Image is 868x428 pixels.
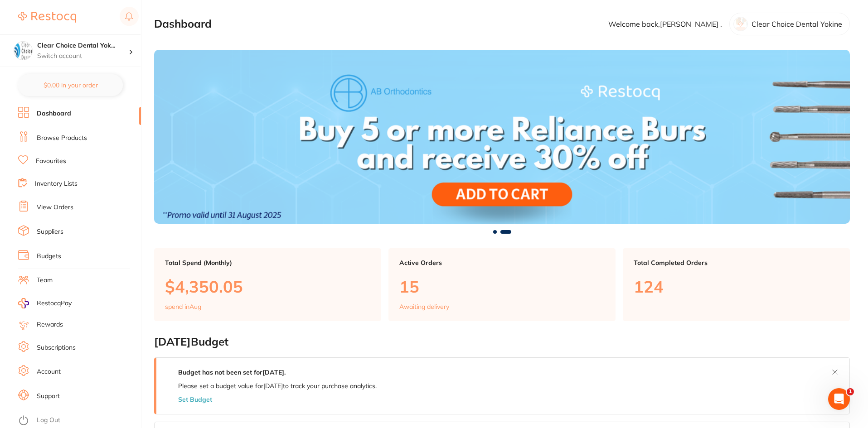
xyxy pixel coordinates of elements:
p: Please set a budget value for [DATE] to track your purchase analytics. [178,382,377,390]
strong: Budget has not been set for [DATE] . [178,368,286,376]
a: Account [37,367,61,376]
p: Clear Choice Dental Yokine [752,20,842,28]
a: Rewards [37,320,63,329]
p: $4,350.05 [165,277,370,296]
a: Favourites [36,157,66,166]
p: Active Orders [399,259,605,266]
a: Budgets [37,252,61,261]
p: Awaiting delivery [399,303,449,310]
iframe: Intercom live chat [828,388,850,410]
img: Restocq Logo [18,12,76,23]
p: Total Spend (Monthly) [165,259,370,266]
a: Total Completed Orders124 [623,248,850,322]
img: RestocqPay [18,298,29,308]
a: Log Out [37,416,60,425]
button: Set Budget [178,396,212,403]
a: Dashboard [37,109,71,118]
p: Total Completed Orders [634,259,839,266]
a: Inventory Lists [35,179,78,188]
p: 15 [399,277,605,296]
a: Browse Products [37,134,87,143]
a: Team [37,276,53,285]
h2: [DATE] Budget [154,336,850,348]
img: Clear Choice Dental Yokine [14,42,32,60]
h4: Clear Choice Dental Yokine [37,41,129,50]
p: 124 [634,277,839,296]
button: Log Out [18,414,138,428]
a: RestocqPay [18,298,72,308]
a: Total Spend (Monthly)$4,350.05spend inAug [154,248,381,322]
a: View Orders [37,203,73,212]
p: Switch account [37,52,129,61]
a: Suppliers [37,227,63,236]
span: 1 [847,388,854,395]
a: Restocq Logo [18,7,76,28]
a: Active Orders15Awaiting delivery [388,248,616,322]
img: Dashboard [154,50,850,224]
span: RestocqPay [37,299,72,308]
p: spend in Aug [165,303,201,310]
a: Support [37,392,60,401]
h2: Dashboard [154,18,212,30]
button: $0.00 in your order [18,74,123,96]
p: Welcome back, [PERSON_NAME] . [608,20,722,28]
a: Subscriptions [37,343,76,352]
